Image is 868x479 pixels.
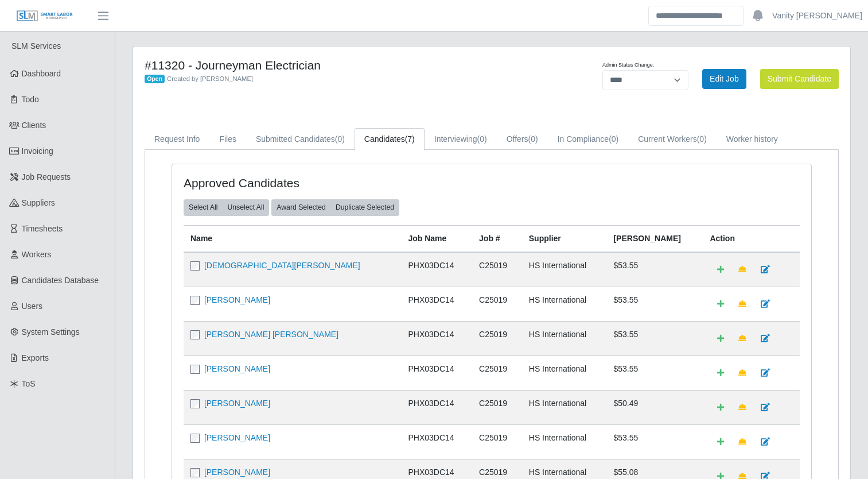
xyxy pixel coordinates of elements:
td: C25019 [472,252,522,287]
button: Select All [184,199,223,215]
a: Candidates [355,128,425,150]
span: (0) [609,134,618,144]
td: C25019 [472,287,522,321]
td: HS International [522,287,607,321]
span: Created by [PERSON_NAME] [167,75,253,82]
h4: Approved Candidates [184,176,430,190]
a: Request Info [145,128,209,150]
a: Vanity [PERSON_NAME] [772,10,862,22]
button: Submit Candidate [760,69,839,89]
td: $53.55 [606,287,703,321]
span: Candidates Database [22,276,99,285]
span: (7) [405,134,415,144]
td: $50.49 [606,390,703,424]
th: Supplier [522,225,607,252]
a: Make Team Lead [731,260,754,280]
span: SLM Services [11,41,61,51]
span: Workers [22,250,52,259]
span: (0) [335,134,345,144]
span: (0) [477,134,487,144]
label: Admin Status Change: [602,61,654,69]
a: [PERSON_NAME] [PERSON_NAME] [204,330,338,339]
td: PHX03DC14 [401,321,472,356]
a: Make Team Lead [731,397,754,418]
a: [DEMOGRAPHIC_DATA][PERSON_NAME] [204,261,360,270]
a: Edit Job [702,69,746,89]
td: $53.55 [606,356,703,390]
button: Award Selected [271,199,331,215]
a: Add Default Cost Code [710,329,731,349]
span: Open [145,75,165,84]
span: Timesheets [22,224,63,233]
span: (0) [697,134,707,144]
a: Make Team Lead [731,294,754,314]
td: HS International [522,321,607,356]
a: Offers [497,128,548,150]
a: Files [209,128,246,150]
a: [PERSON_NAME] [204,468,270,477]
span: System Settings [22,327,80,337]
td: PHX03DC14 [401,424,472,459]
td: C25019 [472,321,522,356]
td: PHX03DC14 [401,390,472,424]
button: Unselect All [222,199,269,215]
a: In Compliance [548,128,629,150]
span: Suppliers [22,198,55,207]
td: PHX03DC14 [401,252,472,287]
span: Exports [22,353,49,362]
td: HS International [522,424,607,459]
td: HS International [522,356,607,390]
button: Duplicate Selected [330,199,399,215]
a: Make Team Lead [731,329,754,349]
span: (0) [528,134,538,144]
td: HS International [522,390,607,424]
a: [PERSON_NAME] [204,433,270,442]
a: Add Default Cost Code [710,397,731,418]
td: HS International [522,252,607,287]
td: PHX03DC14 [401,356,472,390]
a: Make Team Lead [731,363,754,383]
span: Users [22,302,43,311]
td: $53.55 [606,424,703,459]
a: [PERSON_NAME] [204,295,270,304]
td: C25019 [472,390,522,424]
a: Add Default Cost Code [710,260,731,280]
span: Job Requests [22,172,71,181]
div: bulk actions [184,199,269,215]
th: [PERSON_NAME] [606,225,703,252]
a: Add Default Cost Code [710,363,731,383]
a: [PERSON_NAME] [204,399,270,408]
span: Clients [22,121,46,130]
td: C25019 [472,424,522,459]
span: Invoicing [22,146,53,156]
th: Job Name [401,225,472,252]
th: Name [184,225,401,252]
th: Action [703,225,800,252]
a: Interviewing [425,128,497,150]
span: Todo [22,95,39,104]
td: $53.55 [606,321,703,356]
div: bulk actions [271,199,399,215]
td: $53.55 [606,252,703,287]
a: Current Workers [628,128,717,150]
img: SLM Logo [16,10,73,22]
span: ToS [22,379,36,388]
a: Make Team Lead [731,432,754,452]
span: Dashboard [22,69,61,78]
a: [PERSON_NAME] [204,364,270,373]
td: PHX03DC14 [401,287,472,321]
a: Worker history [717,128,788,150]
a: Add Default Cost Code [710,432,731,452]
th: Job # [472,225,522,252]
a: Add Default Cost Code [710,294,731,314]
h4: #11320 - Journeyman Electrician [145,58,542,72]
input: Search [648,6,744,26]
td: C25019 [472,356,522,390]
a: Submitted Candidates [246,128,355,150]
